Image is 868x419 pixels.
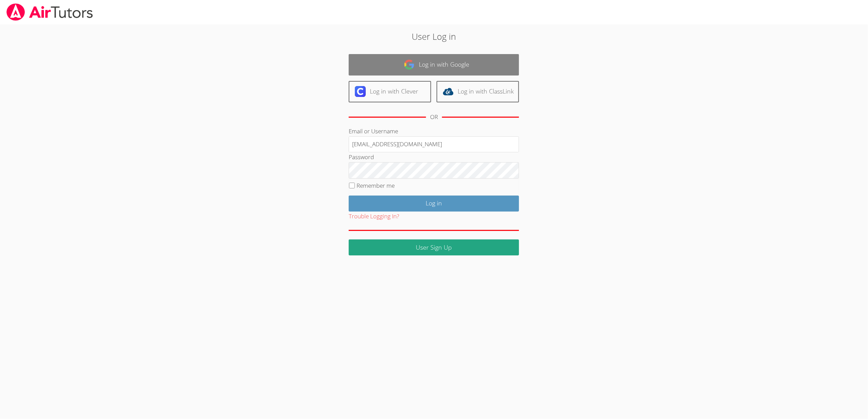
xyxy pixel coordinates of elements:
[355,86,366,97] img: clever-logo-6eab21bc6e7a338710f1a6ff85c0baf02591cd810cc4098c63d3a4b26e2feb20.svg
[349,196,519,212] input: Log in
[430,112,438,122] div: OR
[349,212,399,221] button: Trouble Logging In?
[349,81,431,102] a: Log in with Clever
[200,30,668,43] h2: User Log in
[443,86,454,97] img: classlink-logo-d6bb404cc1216ec64c9a2012d9dc4662098be43eaf13dc465df04b49fa7ab582.svg
[437,81,519,102] a: Log in with ClassLink
[404,59,415,70] img: google-logo-50288ca7cdecda66e5e0955fdab243c47b7ad437acaf1139b6f446037453330a.svg
[349,54,519,76] a: Log in with Google
[6,3,94,21] img: airtutors_banner-c4298cdbf04f3fff15de1276eac7730deb9818008684d7c2e4769d2f7ddbe033.png
[349,239,519,255] a: User Sign Up
[349,127,398,135] label: Email or Username
[357,182,395,189] label: Remember me
[349,153,374,161] label: Password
